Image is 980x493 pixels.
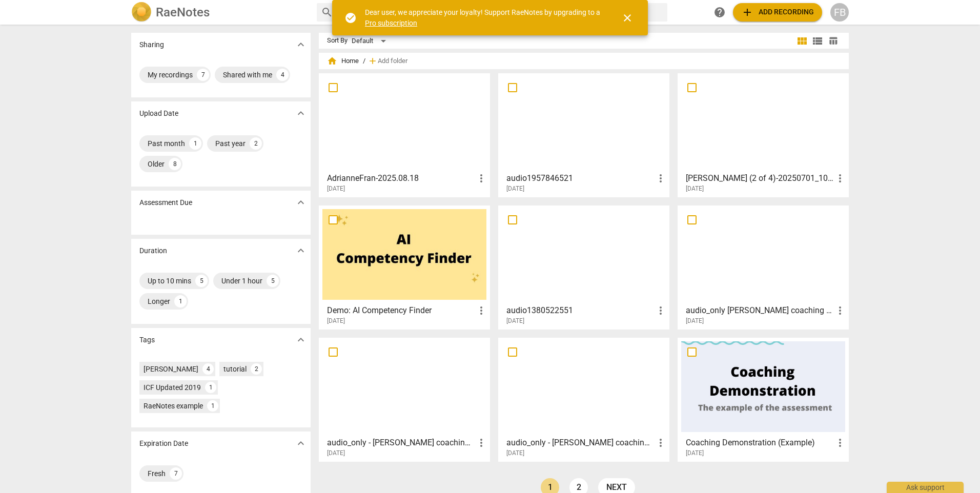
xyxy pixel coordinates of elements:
span: expand_more [295,38,307,51]
button: Show more [293,436,309,451]
a: Coaching Demonstration (Example)[DATE] [681,341,845,457]
a: LogoRaeNotes [131,2,309,23]
a: audio1957846521[DATE] [502,77,666,193]
div: 1 [205,382,216,393]
button: List view [810,33,825,49]
img: Logo [131,2,152,23]
span: expand_more [295,334,307,346]
h3: Coaching Demonstration (Example) [686,437,834,449]
div: ICF Updated 2019 [144,382,201,393]
span: expand_more [295,437,307,449]
div: 8 [169,158,181,170]
div: 5 [195,275,208,287]
span: more_vert [834,172,846,184]
button: Show more [293,195,309,210]
h3: audio_only Fran coaching Amanda V [686,304,834,317]
h3: audio1380522551 [506,304,655,317]
p: Sharing [139,39,164,50]
span: [DATE] [506,317,524,325]
button: FB [830,3,849,22]
span: expand_more [295,196,307,209]
span: / [363,57,365,65]
span: check_circle [344,12,357,24]
div: 2 [250,137,262,150]
div: Default [352,33,390,49]
div: Longer [148,296,170,306]
span: [DATE] [686,184,704,193]
span: view_list [811,35,824,47]
h3: AdrianneFran-2025.08.18 [327,172,475,184]
div: Older [148,159,165,169]
a: audio_only [PERSON_NAME] coaching [PERSON_NAME][DATE] [681,209,845,325]
a: Pro subscription [365,19,417,27]
span: add [741,6,753,18]
p: Duration [139,245,167,256]
span: [DATE] [327,184,345,193]
span: more_vert [655,437,667,449]
div: 4 [276,69,289,81]
span: Add folder [378,57,407,65]
div: 7 [170,467,182,480]
div: [PERSON_NAME] [144,364,198,374]
a: audio_only - [PERSON_NAME] coaching [PERSON_NAME][DATE] [502,341,666,457]
div: Up to 10 mins [148,276,191,286]
p: Assessment Due [139,197,192,208]
span: home [327,56,337,66]
h3: Demo: AI Competency Finder [327,304,475,317]
a: Demo: AI Competency Finder[DATE] [322,209,486,325]
span: add [367,56,378,66]
p: Tags [139,335,155,345]
span: more_vert [475,304,487,317]
div: 4 [202,363,214,375]
button: Show more [293,332,309,347]
a: [PERSON_NAME] (2 of 4)-20250701_100259-Meeting Recording[DATE] [681,77,845,193]
span: [DATE] [686,317,704,325]
div: Past year [215,138,246,149]
div: 5 [267,275,279,287]
span: [DATE] [686,449,704,458]
span: help [713,6,726,18]
div: Under 1 hour [221,276,262,286]
button: Table view [825,33,841,49]
div: 1 [174,295,187,307]
a: Help [710,3,729,22]
div: Past month [148,138,185,149]
span: close [621,12,634,24]
h3: audio_only - Fran B coaching Pam L [506,437,655,449]
span: more_vert [655,304,667,317]
div: Shared with me [223,70,272,80]
span: Add recording [741,6,814,18]
span: expand_more [295,107,307,119]
button: Show more [293,106,309,121]
div: Ask support [887,482,964,493]
a: audio_only - [PERSON_NAME] coaching [PERSON_NAME][DATE] [322,341,486,457]
button: Show more [293,37,309,52]
div: My recordings [148,70,193,80]
span: expand_more [295,244,307,257]
button: Upload [733,3,822,22]
div: RaeNotes example [144,401,203,411]
p: Expiration Date [139,438,188,449]
button: Show more [293,243,309,258]
h2: RaeNotes [156,5,210,19]
span: more_vert [475,437,487,449]
span: more_vert [834,437,846,449]
p: Upload Date [139,108,178,119]
a: audio1380522551[DATE] [502,209,666,325]
div: 7 [197,69,209,81]
div: 1 [207,400,218,412]
span: more_vert [655,172,667,184]
span: [DATE] [327,449,345,458]
div: Sort By [327,37,348,45]
div: Fresh [148,468,166,479]
span: [DATE] [506,184,524,193]
span: Home [327,56,359,66]
div: Dear user, we appreciate your loyalty! Support RaeNotes by upgrading to a [365,7,603,28]
button: Tile view [794,33,810,49]
span: search [321,6,333,18]
h3: Ryan Fran (2 of 4)-20250701_100259-Meeting Recording [686,172,834,184]
div: tutorial [223,364,247,374]
div: 1 [189,137,201,150]
span: table_chart [828,36,838,46]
